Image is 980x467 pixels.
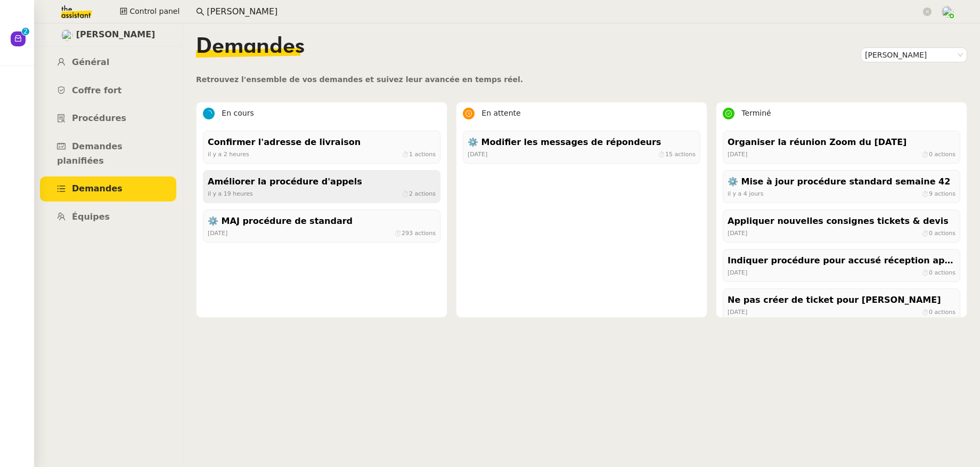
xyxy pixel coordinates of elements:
span: actions [674,150,696,157]
span: ⏱ [921,229,956,236]
div: Améliorer la procédure d'appels [208,175,436,189]
nz-select-item: Thomas SOULIER [865,48,963,62]
span: actions [414,150,436,157]
div: Indiquer procédure pour accusé réception appels [728,254,956,268]
a: Équipes [40,205,176,230]
span: actions [934,150,956,157]
span: 0 [929,150,933,157]
nz-badge-sup: 2 [22,28,29,35]
span: ⏱ [921,190,956,197]
div: ⚙️ Mise à jour procédure standard semaine 42 [728,175,956,189]
span: [DATE] [208,229,227,236]
span: actions [414,190,436,197]
span: [DATE] [728,229,747,236]
span: actions [934,229,956,236]
a: Procédures [40,106,176,131]
span: ⏱ [402,150,436,157]
span: En attente [481,109,520,117]
a: Coffre fort [40,78,176,103]
span: En cours [222,109,254,117]
span: 2 [409,190,413,197]
span: ⏱ [402,190,436,197]
div: ⚙️ MAJ procédure de standard [208,214,436,229]
img: users%2FNTfmycKsCFdqp6LX6USf2FmuPJo2%2Favatar%2F16D86256-2126-4AE5-895D-3A0011377F92_1_102_o-remo... [942,6,953,18]
div: Organiser la réunion Zoom du [DATE] [728,135,956,150]
span: il y a 2 heures [208,150,249,157]
div: Confirmer l'adresse de livraison [208,135,436,150]
span: [PERSON_NAME] [76,28,156,42]
span: Terminé [741,109,771,117]
span: Demandes [196,36,305,58]
span: [DATE] [728,308,747,315]
span: ⏱ [394,229,436,236]
span: Général [72,57,109,67]
span: 15 [665,150,673,157]
button: Control panel [113,4,186,19]
span: Équipes [72,212,110,222]
div: Ne pas créer de ticket pour [PERSON_NAME] [728,293,956,308]
span: ⏱ [921,269,956,276]
span: Retrouvez l'ensemble de vos demandes et suivez leur avancée en temps réel. [196,75,523,84]
img: users%2FLb8tVVcnxkNxES4cleXP4rKNCSJ2%2Favatar%2F2ff4be35-2167-49b6-8427-565bfd2dd78c [61,29,73,41]
span: 9 [929,190,933,197]
span: Control panel [129,5,179,18]
span: il y a 19 heures [208,190,253,197]
a: Demandes [40,176,176,202]
span: 1 [409,150,413,157]
a: Demandes planifiées [40,134,176,173]
span: actions [934,190,956,197]
span: [DATE] [468,150,487,157]
span: actions [934,269,956,276]
span: Procédures [72,113,126,123]
span: 0 [929,229,933,236]
span: ⏱ [921,150,956,157]
span: actions [934,308,956,315]
span: [DATE] [728,150,747,157]
span: 0 [929,308,933,315]
div: Appliquer nouvelles consignes tickets & devis [728,214,956,229]
span: Demandes planifiées [57,141,123,166]
span: ⏱ [921,308,956,315]
a: Général [40,50,176,75]
p: 2 [23,28,28,37]
span: Demandes [72,183,123,194]
span: ⏱ [658,150,696,157]
span: 0 [929,269,933,276]
span: actions [414,229,436,236]
input: Rechercher [207,5,921,19]
span: il y a 4 jours [728,190,763,197]
div: ⚙️ Modifier les messages de répondeurs [468,135,696,150]
span: [DATE] [728,269,747,276]
span: Coffre fort [72,85,122,95]
span: 293 [402,229,413,236]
